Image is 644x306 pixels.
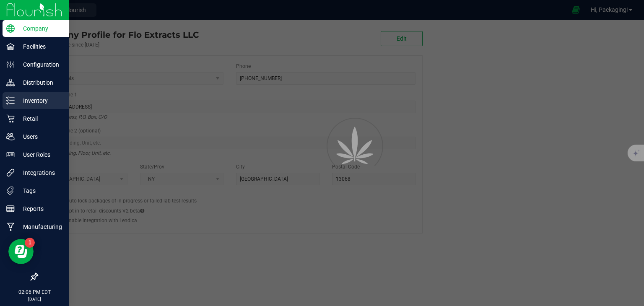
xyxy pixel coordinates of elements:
[15,23,65,34] p: Company
[15,168,65,178] p: Integrations
[15,114,65,124] p: Retail
[15,96,65,106] p: Inventory
[8,239,34,264] iframe: Resource center
[4,296,65,302] p: [DATE]
[15,186,65,196] p: Tags
[15,78,65,88] p: Distribution
[15,222,65,232] p: Manufacturing
[15,41,65,52] p: Facilities
[15,204,65,214] p: Reports
[15,150,65,160] p: User Roles
[6,96,15,105] inline-svg: Inventory
[6,78,15,87] inline-svg: Distribution
[15,60,65,70] p: Configuration
[6,150,15,159] inline-svg: User Roles
[6,223,15,231] inline-svg: Manufacturing
[25,238,35,248] iframe: Resource center unread badge
[6,60,15,69] inline-svg: Configuration
[6,114,15,123] inline-svg: Retail
[15,132,65,142] p: Users
[4,288,65,296] p: 02:06 PM EDT
[6,169,15,177] inline-svg: Integrations
[6,187,15,195] inline-svg: Tags
[6,24,15,33] inline-svg: Company
[6,205,15,213] inline-svg: Reports
[6,42,15,51] inline-svg: Facilities
[6,132,15,141] inline-svg: Users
